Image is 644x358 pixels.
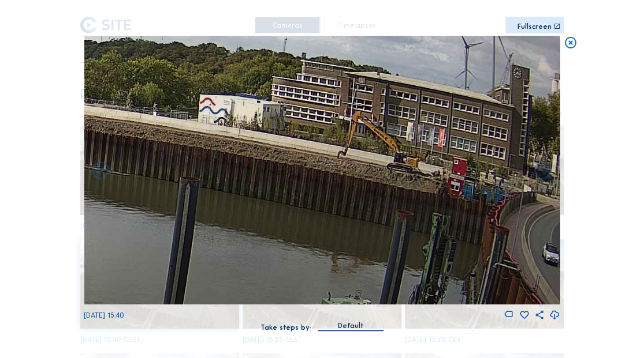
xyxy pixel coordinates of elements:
[338,321,364,331] div: Default
[90,161,111,182] i: Forward
[84,311,124,319] span: [DATE] 15:40
[84,36,560,304] img: Image
[533,161,553,182] i: Back
[318,321,384,330] div: Default
[260,324,311,331] div: Take steps by:
[518,23,552,30] div: Fullscreen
